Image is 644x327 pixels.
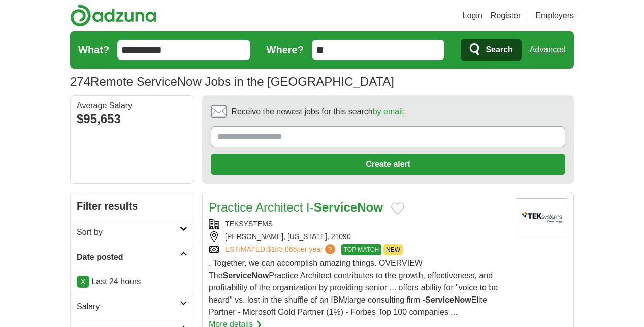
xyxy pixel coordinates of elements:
[211,154,565,175] button: Create alert
[77,226,180,239] h2: Sort by
[70,4,156,27] img: Adzuna logo
[77,301,180,313] h2: Salary
[267,245,297,253] span: $183,065
[77,276,89,288] a: X
[341,244,381,255] span: TOP MATCH
[71,245,194,270] a: Date posted
[391,202,404,215] button: Add to favorite jobs
[209,231,508,242] div: [PERSON_NAME], [US_STATE], 21090
[225,244,337,255] a: ESTIMATED:$183,065per year?
[491,10,521,22] a: Register
[209,200,383,214] a: Practice Architect I-ServiceNow
[77,110,187,128] div: $95,653
[225,220,273,228] a: TEKSYSTEMS
[70,75,394,88] h1: Remote ServiceNow Jobs in the [GEOGRAPHIC_DATA]
[231,106,405,118] span: Receive the newest jobs for this search :
[373,107,403,116] a: by email
[425,295,471,304] strong: ServiceNow
[71,220,194,245] a: Sort by
[71,192,194,220] h2: Filter results
[71,294,194,319] a: Salary
[461,39,521,61] button: Search
[267,42,304,57] label: Where?
[77,251,180,263] h2: Date posted
[535,10,574,22] a: Employers
[77,102,187,110] div: Average Salary
[383,244,403,255] span: NEW
[486,40,512,60] span: Search
[530,40,566,60] a: Advanced
[463,10,482,22] a: Login
[77,276,187,288] p: Last 24 hours
[209,259,498,316] span: . Together, we can accomplish amazing things. OVERVIEW The Practice Architect contributes to the ...
[78,42,109,57] label: What?
[223,271,269,280] strong: ServiceNow
[325,244,335,254] span: ?
[70,73,90,91] span: 274
[314,200,383,214] strong: ServiceNow
[517,198,567,236] img: TEKsystems logo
